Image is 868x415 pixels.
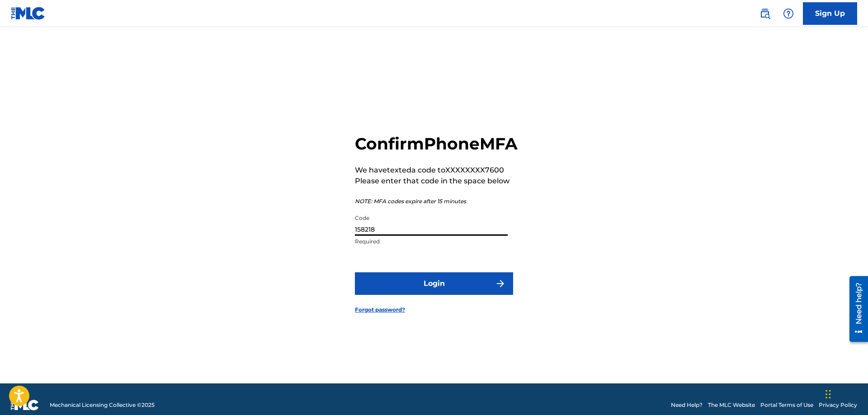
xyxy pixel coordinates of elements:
p: Please enter that code in the space below [355,176,518,187]
a: Need Help? [671,401,703,409]
img: logo [11,400,39,410]
div: Drag [826,381,831,408]
a: Public Search [756,5,774,23]
a: Portal Terms of Use [760,401,813,409]
a: Forgot password? [355,306,405,314]
button: Login [355,272,513,295]
h2: Confirm Phone MFA [355,134,518,154]
a: The MLC Website [708,401,755,409]
img: search [759,8,770,19]
a: Privacy Policy [819,401,857,409]
img: help [783,8,794,19]
iframe: Chat Widget [823,372,868,415]
span: Mechanical Licensing Collective © 2025 [50,401,155,409]
p: We have texted a code to XXXXXXXX7600 [355,165,518,176]
a: Sign Up [803,2,857,25]
p: Required [355,238,508,246]
div: Help [779,5,797,23]
img: f7272a7cc735f4ea7f67.svg [495,278,506,289]
iframe: Resource Center [843,272,868,347]
p: NOTE: MFA codes expire after 15 minutes [355,197,518,205]
img: MLC Logo [11,7,46,20]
